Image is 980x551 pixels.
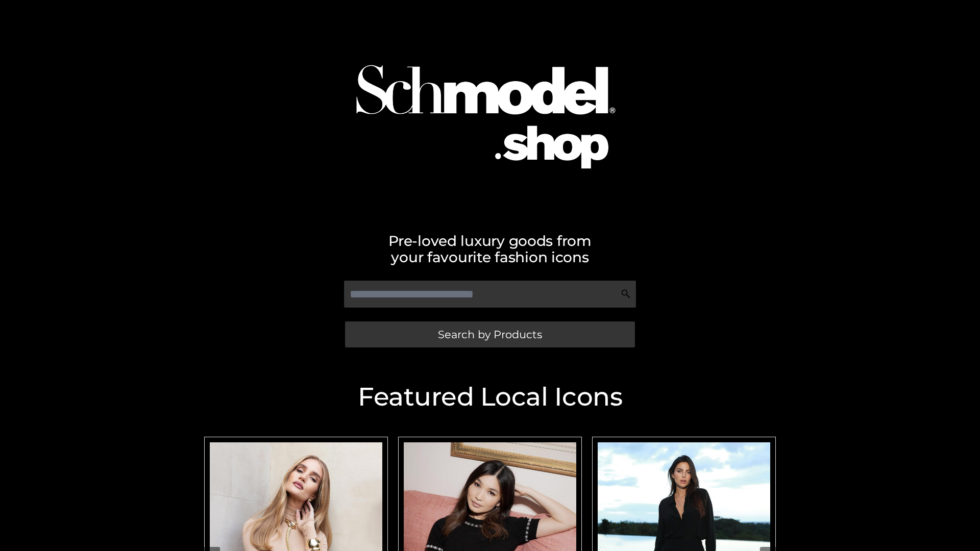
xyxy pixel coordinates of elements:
h2: Pre-loved luxury goods from your favourite fashion icons [199,233,781,265]
h2: Featured Local Icons​ [199,384,781,410]
span: Search by Products [438,329,542,340]
a: Search by Products [345,321,635,347]
img: Search Icon [621,289,631,299]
